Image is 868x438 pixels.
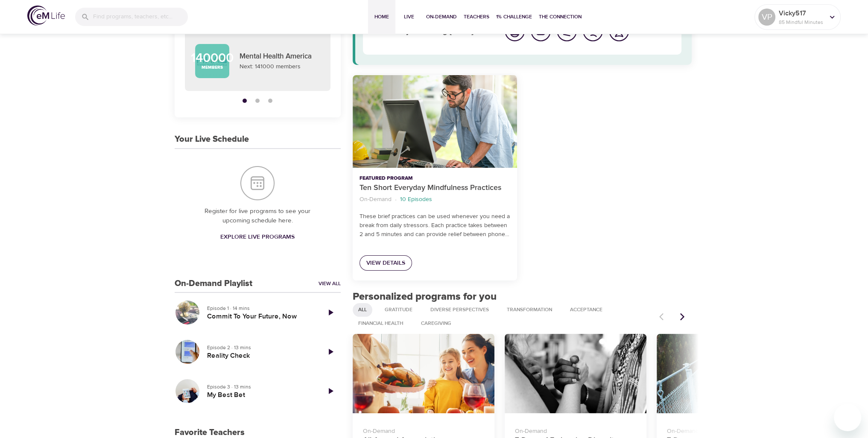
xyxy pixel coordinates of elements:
span: Acceptance [565,306,608,313]
p: Register for live programs to see your upcoming schedule here. [192,207,324,226]
span: Teachers [464,12,489,21]
span: View Details [366,258,405,269]
h3: Favorite Teachers [175,428,245,438]
span: Transformation [502,306,557,313]
a: View All [319,280,341,287]
button: Reality Check [175,339,200,365]
p: These brief practices can be used whenever you need a break from daily stressors. Each practice t... [359,212,510,239]
h5: Commit To Your Future, Now [207,312,313,321]
img: logo [27,6,65,26]
img: Your Live Schedule [240,166,275,200]
h2: Personalized programs for you [353,291,692,303]
p: On-Demand [359,195,392,204]
p: On-Demand [515,423,636,436]
button: My Best Bet [175,378,200,404]
span: 1% Challenge [496,12,532,21]
span: On-Demand [426,12,457,21]
span: Financial Health [353,320,408,327]
h5: Reality Check [207,351,313,360]
span: The Connection [539,12,582,21]
a: Play Episode [320,342,341,362]
p: Members [202,64,223,71]
button: Ten Short Everyday Mindfulness Practices [353,75,517,168]
a: Play Episode [320,381,341,401]
button: Commit To Your Future, Now [175,300,200,325]
p: Ten Short Everyday Mindfulness Practices [359,182,510,194]
p: Vicky517 [779,8,824,18]
nav: breadcrumb [359,194,510,205]
h5: My Best Bet [207,391,313,400]
iframe: Button to launch messaging window [834,404,861,431]
div: Gratitude [379,303,418,317]
p: On-Demand [363,423,484,436]
button: Next items [673,307,692,326]
span: Home [371,12,392,21]
div: Financial Health [353,317,409,330]
p: 85 Mindful Minutes [779,18,824,26]
div: All [353,303,372,317]
input: Find programs, teachers, etc... [93,8,188,26]
span: Diverse Perspectives [425,306,494,313]
div: Caregiving [415,317,457,330]
h3: On-Demand Playlist [175,279,252,289]
h3: Your Live Schedule [175,134,249,144]
p: Episode 2 · 13 mins [207,344,313,351]
a: View Details [359,255,412,271]
p: Next: 141000 members [240,62,320,71]
div: VP [758,9,775,26]
span: Explore Live Programs [220,232,295,242]
button: 7 Days of Meaning and Purpose [657,334,798,414]
p: Episode 3 · 13 mins [207,383,313,391]
div: Transformation [501,303,558,317]
span: Caregiving [416,320,456,327]
p: Featured Program [359,175,510,182]
p: On-Demand [667,423,788,436]
button: All-Around Appreciation [353,334,494,414]
span: Gratitude [380,306,418,313]
button: 7 Days of Embracing Diversity [505,334,646,414]
div: Diverse Perspectives [425,303,494,317]
a: Play Episode [320,302,341,323]
p: 10 Episodes [400,195,432,204]
p: Mental Health America [240,51,320,62]
a: Explore Live Programs [217,229,298,245]
span: Live [399,12,419,21]
div: Acceptance [564,303,608,317]
p: Episode 1 · 14 mins [207,304,313,312]
li: · [395,194,397,205]
p: 140000 [191,52,234,64]
span: All [353,306,372,313]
